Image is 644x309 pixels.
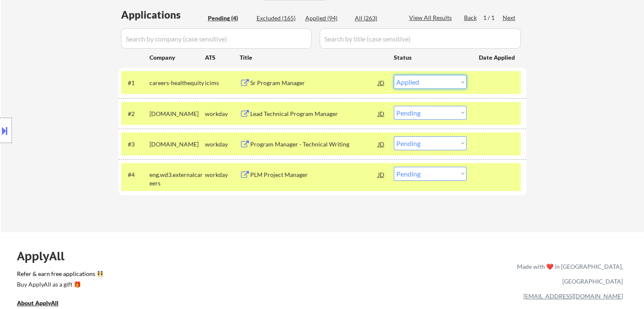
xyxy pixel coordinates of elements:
div: Back [464,14,478,22]
div: Program Manager - Technical Writing [250,140,378,149]
div: JD [377,75,386,90]
div: JD [377,136,386,152]
a: Buy ApplyAll as a gift 🎁 [17,280,102,290]
div: eng.wd3.externalcareers [149,171,205,187]
div: Title [240,53,386,62]
div: ApplyAll [17,249,74,263]
a: About ApplyAll [17,298,70,309]
div: JD [377,167,386,182]
div: workday [205,171,240,179]
div: Sr Program Manager [250,79,378,87]
u: About ApplyAll [17,299,58,306]
div: workday [205,110,240,118]
input: Search by title (case sensitive) [320,28,521,49]
div: Made with ❤️ in [GEOGRAPHIC_DATA], [GEOGRAPHIC_DATA] [514,259,623,289]
div: Buy ApplyAll as a gift 🎁 [17,281,102,287]
div: JD [377,106,386,121]
div: icims [205,79,240,87]
div: 1 / 1 [483,14,503,22]
div: PLM Project Manager [250,171,378,179]
div: Excluded (165) [257,14,299,22]
div: Date Applied [479,53,516,62]
div: Applied (94) [305,14,348,22]
div: Applications [121,10,205,20]
input: Search by company (case sensitive) [121,28,312,49]
div: [DOMAIN_NAME] [149,140,205,149]
a: Refer & earn free applications 👯‍♀️ [17,271,340,280]
div: careers-healthequity [149,79,205,87]
div: All (263) [355,14,397,22]
div: View All Results [409,14,454,22]
div: Status [394,50,467,65]
div: ATS [205,53,240,62]
div: [DOMAIN_NAME] [149,110,205,118]
div: Company [149,53,205,62]
div: Lead Technical Program Manager [250,110,378,118]
div: Next [503,14,516,22]
div: workday [205,140,240,149]
a: [EMAIL_ADDRESS][DOMAIN_NAME] [523,292,623,300]
div: Pending (4) [208,14,250,22]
